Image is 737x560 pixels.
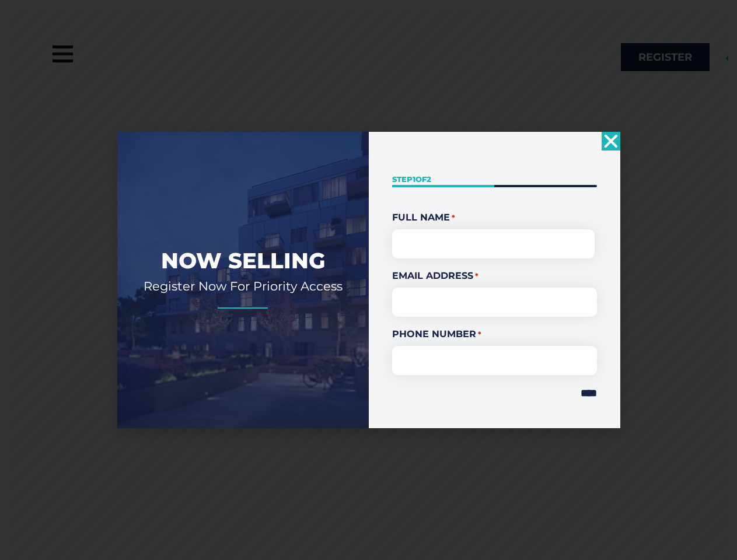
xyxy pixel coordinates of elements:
span: 2 [427,174,431,184]
a: Close [602,132,620,150]
label: Email Address [392,269,597,283]
legend: Full Name [392,211,597,225]
h2: Now Selling [135,247,351,275]
span: 1 [413,174,415,184]
p: Step of [392,174,597,185]
label: Phone Number [392,327,597,341]
h2: Register Now For Priority Access [135,278,351,294]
